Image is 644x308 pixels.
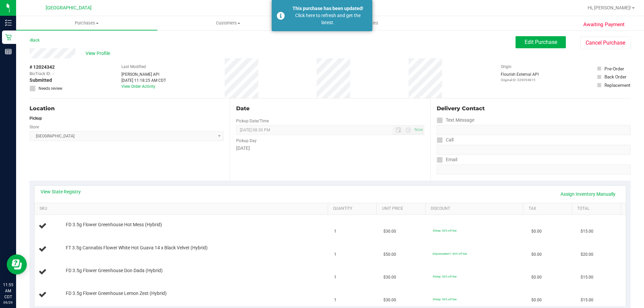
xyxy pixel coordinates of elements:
span: Hi, [PERSON_NAME]! [588,5,631,10]
a: Unit Price [382,206,423,211]
a: View State Registry [41,188,81,195]
span: $30.00 [383,274,396,281]
div: This purchase has been updated! [288,5,367,12]
span: # 12024342 [30,64,55,71]
div: Click here to refresh and get the latest. [288,12,367,26]
span: $0.00 [531,274,542,281]
a: Assign Inventory Manually [556,188,620,200]
div: [DATE] 11:18:25 AM CDT [121,77,166,83]
span: $15.00 [581,274,593,281]
button: Edit Purchase [516,36,566,48]
span: Edit Purchase [525,39,557,45]
inline-svg: Retail [5,34,12,41]
span: $30.00 [383,228,396,235]
div: Back Order [604,73,627,80]
span: 1 [334,297,336,303]
label: Last Modified [121,64,146,70]
p: 11:55 AM CDT [3,282,13,300]
span: $0.00 [531,297,542,303]
div: Delivery Contact [437,105,631,113]
a: View Order Activity [121,84,155,89]
span: 50dep: 50% off line [433,298,457,301]
span: Submitted [30,77,52,84]
div: [PERSON_NAME] API [121,71,166,77]
span: $50.00 [383,251,396,258]
span: - [53,71,54,77]
a: Quantity [333,206,374,211]
input: Format: (999) 999-9999 [437,145,631,155]
span: $30.00 [383,297,396,303]
span: $15.00 [581,297,593,303]
span: $0.00 [531,228,542,235]
label: Text Message [437,115,474,125]
div: Pre-Order [604,65,624,72]
span: Customers [158,20,298,26]
span: BioTrack ID: [30,71,51,77]
span: $0.00 [531,251,542,258]
span: Awaiting Payment [583,21,625,28]
div: Flourish External API [501,71,539,82]
a: Tax [529,206,570,211]
span: View Profile [86,50,112,57]
span: 50dep: 50% off line [433,275,457,278]
span: 1 [334,274,336,281]
span: $15.00 [581,228,593,235]
input: Format: (999) 999-9999 [437,125,631,135]
a: SKU [40,206,325,211]
a: Customers [157,16,299,30]
span: $20.00 [581,251,593,258]
span: [GEOGRAPHIC_DATA] [46,5,92,11]
label: Origin [501,64,512,70]
span: Purchases [16,20,157,26]
label: Call [437,135,453,145]
span: 1 [334,228,336,235]
button: Cancel Purchase [580,37,631,49]
span: 60premselect1: 60% off line [433,252,467,255]
label: Pickup Day [236,138,257,144]
span: FD 3.5g Flower Greenhouse Hot Mess (Hybrid) [66,222,162,228]
a: Purchases [16,16,157,30]
p: 09/29 [3,300,13,305]
label: Store [30,124,39,130]
a: Discount [431,206,521,211]
inline-svg: Inventory [5,19,12,26]
span: 1 [334,251,336,258]
span: FT 3.5g Cannabis Flower White Hot Guava 14 x Black Velvet (Hybrid) [66,245,208,251]
a: Total [577,206,618,211]
label: Email [437,155,457,165]
div: Location [30,105,224,113]
div: Date [236,105,424,113]
inline-svg: Reports [5,48,12,55]
p: Original ID: 329054815 [501,77,539,82]
div: [DATE] [236,145,424,152]
div: Replacement [604,82,630,88]
a: Back [30,38,40,43]
span: 50dep: 50% off line [433,229,457,232]
label: Pickup Date/Time [236,118,269,124]
span: Needs review [39,85,62,91]
span: FD 3.5g Flower Greenhouse Lemon Zest (Hybrid) [66,290,167,297]
iframe: Resource center [7,254,27,274]
span: FD 3.5g Flower Greenhouse Don Dada (Hybrid) [66,267,163,274]
strong: Pickup [30,116,42,121]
